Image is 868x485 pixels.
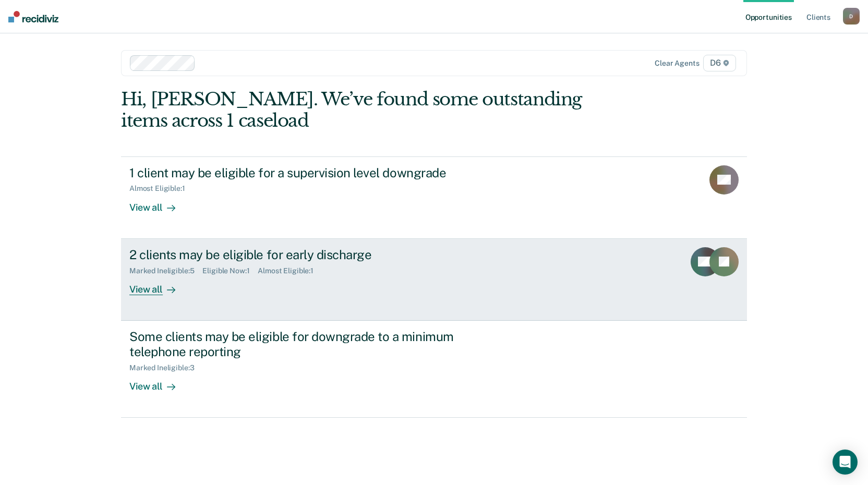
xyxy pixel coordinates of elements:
[121,239,747,321] a: 2 clients may be eligible for early dischargeMarked Ineligible:5Eligible Now:1Almost Eligible:1Vi...
[121,89,622,131] div: Hi, [PERSON_NAME]. We’ve found some outstanding items across 1 caseload
[129,193,188,213] div: View all
[129,165,496,180] div: 1 client may be eligible for a supervision level downgrade
[202,266,258,275] div: Eligible Now : 1
[121,321,747,418] a: Some clients may be eligible for downgrade to a minimum telephone reportingMarked Ineligible:3Vie...
[258,266,322,275] div: Almost Eligible : 1
[129,184,194,193] div: Almost Eligible : 1
[703,55,736,71] span: D6
[129,372,188,392] div: View all
[129,275,188,295] div: View all
[121,156,747,239] a: 1 client may be eligible for a supervision level downgradeAlmost Eligible:1View all
[129,266,202,275] div: Marked Ineligible : 5
[833,450,858,475] div: Open Intercom Messenger
[843,8,860,25] button: D
[129,329,496,359] div: Some clients may be eligible for downgrade to a minimum telephone reporting
[129,247,496,262] div: 2 clients may be eligible for early discharge
[655,59,699,68] div: Clear agents
[129,363,202,372] div: Marked Ineligible : 3
[8,11,58,22] img: Recidiviz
